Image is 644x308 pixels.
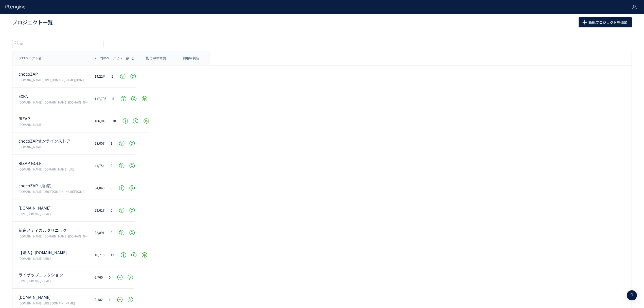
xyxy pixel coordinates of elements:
p: vivana.jp,expa-official.jp,reserve-expa.jp [19,100,88,104]
div: 10,718 [88,253,104,258]
div: 10 [106,119,116,124]
div: 0 [104,186,112,191]
div: 6,760 [88,275,103,280]
p: EXPA [19,93,88,99]
p: RIZAP GOLF [19,160,88,166]
p: shinjuku3chome-medical.jp,shinjuku3-mc.reserve.ne.jp,www.shinjukumc.com/,shinjukumc.net/,smc-glp1... [19,234,88,238]
div: 106,016 [88,119,106,124]
div: 22,891 [88,230,104,235]
div: 0 [104,230,112,235]
p: chocozap.shop [19,145,88,149]
p: 【法人】rizap.jp [19,250,88,255]
span: 7日間のページビュー数 [95,56,129,61]
p: www.rizap-golf.jp,rizap-golf.ns-test.work/lp/3anniversary-cp/ [19,167,88,171]
p: chocoZAPオンラインストア [19,138,88,144]
span: プロジェクト名 [19,56,42,61]
p: r-cook.jp/,https://rizap-cook.jp/ [19,301,88,305]
button: 新規プロジェクトを追加 [579,17,632,27]
div: 2 [105,74,113,79]
p: www.rizap.jp/lp/corp/healthseminar/ [19,256,88,261]
span: 新規プロジェクトを追加 [588,17,628,27]
div: 117,793 [88,96,106,101]
div: 0 [104,208,112,213]
p: 新宿メディカルクリニック [19,227,88,233]
div: 0 [103,275,111,280]
p: chocoZAP [19,71,88,77]
span: 配信中の体験 [146,56,166,61]
p: www.rizap.jp [19,122,88,127]
p: chocozap.jp/,zap-id.jp/,web.my-zap.jp/,liff.campaign.chocozap.sumiyoku.jp/ [19,78,88,82]
h1: プロジェクト一覧 [12,19,567,26]
div: 23,617 [88,208,104,213]
div: 9 [104,163,112,168]
p: ライザップコレクション [19,272,88,278]
span: 利用中製品 [183,56,199,61]
div: 1 [103,297,111,302]
p: chocoZAP（香港） [19,183,88,189]
div: 2,182 [88,297,103,302]
div: 34,840 [88,186,104,191]
div: 1 [104,141,112,146]
p: chocozap-hk.com/,chocozaphk.gymmasteronline.com/,hk.chocozap-global.com/ [19,189,88,194]
div: 14.22M [88,74,105,79]
p: RIZAP [19,116,88,122]
div: 68,007 [88,141,104,146]
p: medical.chocozap.jp [19,205,88,211]
div: 5 [106,96,114,101]
div: 41,754 [88,163,104,168]
p: https://shop.rizap.jp/ [19,279,88,283]
p: https://medical.chocozap.jp [19,212,88,216]
div: 12 [104,253,114,258]
p: rizap-cook.jp [19,294,88,300]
